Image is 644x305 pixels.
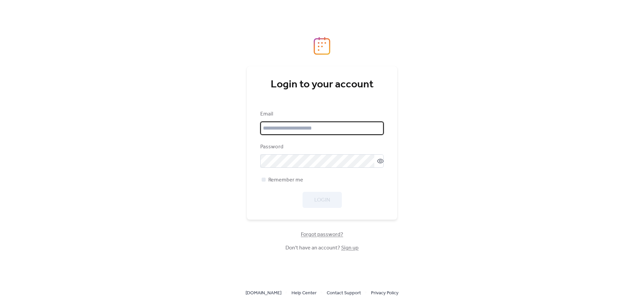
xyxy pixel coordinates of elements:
[260,110,382,118] div: Email
[260,78,384,91] div: Login to your account
[301,233,343,236] a: Forgot password?
[301,231,343,239] span: Forgot password?
[371,289,398,297] span: Privacy Policy
[327,289,361,297] span: Contact Support
[260,143,382,151] div: Password
[327,289,361,297] a: Contact Support
[246,289,281,297] a: [DOMAIN_NAME]
[285,244,359,252] span: Don't have an account?
[246,289,281,297] span: [DOMAIN_NAME]
[291,289,317,297] span: Help Center
[291,289,317,297] a: Help Center
[314,37,330,55] img: logo
[371,289,398,297] a: Privacy Policy
[341,243,359,253] a: Sign up
[268,176,303,184] span: Remember me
